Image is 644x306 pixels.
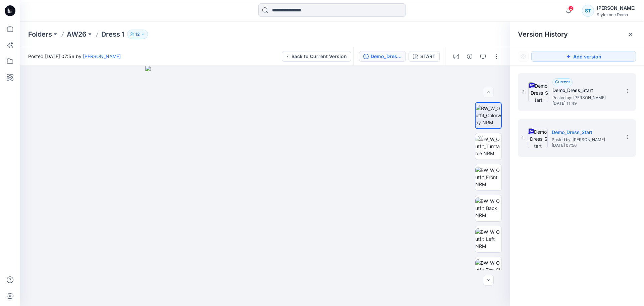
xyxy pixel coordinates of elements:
[528,82,548,102] img: Demo_Dress_Start
[409,51,440,62] button: START
[597,4,636,12] div: [PERSON_NAME]
[597,12,636,17] div: Stylezone Demo
[628,32,633,37] button: Close
[475,198,501,219] img: BW_W_Outfit_Back NRM
[522,89,526,95] span: 2.
[552,86,620,94] h5: Demo_Dress_Start
[67,30,87,39] a: AW26
[136,31,140,38] p: 12
[531,51,636,62] button: Add version
[475,167,501,188] img: BW_W_Outfit_Front NRM
[475,259,501,280] img: BW_W_Outfit_Top_CloseUp NRM
[552,101,620,106] span: [DATE] 11:49
[28,53,121,60] span: Posted [DATE] 07:56 by
[518,51,529,62] button: Show Hidden Versions
[282,51,351,62] button: Back to Current Version
[552,143,619,148] span: [DATE] 07:56
[552,136,619,143] span: Posted by: Savio Thomas
[145,66,385,306] img: eyJhbGciOiJIUzI1NiIsImtpZCI6IjAiLCJzbHQiOiJzZXMiLCJ0eXAiOiJKV1QifQ.eyJkYXRhIjp7InR5cGUiOiJzdG9yYW...
[371,53,401,60] div: Demo_Dress_Start
[518,30,568,38] span: Version History
[475,228,501,250] img: BW_W_Outfit_Left NRM
[582,5,594,17] div: ST
[359,51,406,62] button: Demo_Dress_Start
[476,105,501,126] img: BW_W_Outfit_Colorway NRM
[568,6,574,11] span: 2
[522,135,525,141] span: 1.
[83,53,121,59] a: [PERSON_NAME]
[127,30,148,39] button: 12
[464,51,475,62] button: Details
[552,128,619,136] h5: Demo_Dress_Start
[552,94,620,101] span: Posted by: Savio Thomas
[420,53,435,60] div: START
[28,30,52,39] a: Folders
[555,79,570,84] span: Current
[528,128,548,148] img: Demo_Dress_Start
[475,136,501,157] img: BW_W_Outfit_Turntable NRM
[101,30,124,39] p: Dress 1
